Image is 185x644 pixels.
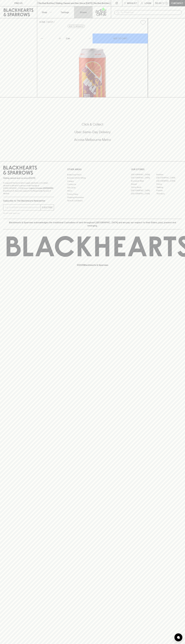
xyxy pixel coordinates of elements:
[156,179,182,183] a: [GEOGRAPHIC_DATA]
[3,199,54,202] p: Subscribe to The Blackhearts Newsletter
[145,2,151,5] p: Login
[42,11,47,14] p: Shop
[156,183,182,186] a: Fitzroy
[177,636,180,639] img: bubble-icon
[156,186,182,189] a: Geelong
[61,11,69,14] p: Tastings
[131,192,156,195] a: [GEOGRAPHIC_DATA]
[156,176,182,179] a: [GEOGRAPHIC_DATA]
[93,34,148,43] button: ADD TO CART
[67,186,118,189] a: Gift Cards
[155,2,162,5] p: $0.00
[3,122,182,127] h5: Click & Collect
[156,192,182,195] a: Thornbury
[113,37,127,40] p: ADD TO CART
[3,182,54,195] p: It is against the law to sell or supply alcohol to, or to obtain alcohol on behalf of a person un...
[3,138,182,142] h5: Across Melbourne Metro
[80,11,87,14] p: Stores
[67,193,118,196] a: Privacy Policy
[131,168,182,171] p: OUR STORES
[74,6,93,18] a: Stores
[5,221,180,227] p: Blackhearts & Sparrows acknowledges the traditional Custodians of land throughout [GEOGRAPHIC_DAT...
[139,19,147,26] button: Add to wishlist
[14,2,23,5] p: FIND US
[67,176,118,180] a: Business & Bulk Gifting
[3,112,182,156] div: Call to action block
[41,205,54,210] button: SUBSCRIBE
[42,206,53,209] p: SUBSCRIBE
[37,27,148,97] img: 50619.png
[131,189,156,192] a: [GEOGRAPHIC_DATA]
[67,168,118,171] p: OTHER AREAS
[131,173,156,176] a: [GEOGRAPHIC_DATA]
[156,189,182,192] a: Prahran
[56,6,74,18] a: Tastings
[67,189,118,193] a: FAQ's
[67,196,118,199] a: Shipping Information
[131,179,156,183] a: Brunswick West
[66,37,70,40] p: Can
[156,173,182,176] a: Braddon
[29,187,53,189] strong: Liquor License #32064953
[131,183,156,186] a: Elwood
[39,21,45,23] a: HOME
[67,180,118,183] a: Careers
[47,21,53,23] a: SHOP
[67,173,118,176] a: Bottle Drop FAQ's
[166,2,167,4] p: 0
[171,2,183,5] p: Checkout
[3,177,54,179] p: Sibling owned and run since [DATE]
[127,2,137,5] p: Wishlist
[67,199,118,202] a: Terms & Conditions
[65,36,92,41] div: Can
[3,130,182,134] h5: Uber Same-Day Delivery
[37,6,56,18] button: Shop
[67,183,118,186] a: Contact Us
[5,205,40,209] input: e.g. jane@blackheartsandsparrows.com.au
[121,10,180,15] input: Try "Pinot noir"
[68,25,85,28] button: Add to wishlist
[131,186,156,189] a: Fitzroy North
[131,176,156,179] a: [GEOGRAPHIC_DATA]
[3,212,54,215] p: We will never spam you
